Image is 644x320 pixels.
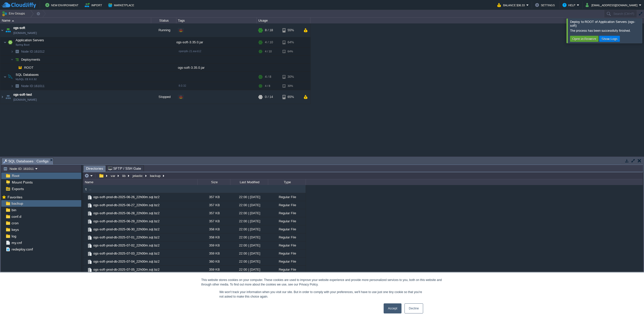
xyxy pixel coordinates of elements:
span: Favorites [7,195,23,199]
a: conf.d [11,214,22,219]
input: Click to enter the path [83,172,643,179]
div: This website stores cookies on your computer. These cookies are used to improve your website expe... [201,278,443,287]
div: 0 / 14 [265,90,273,104]
div: 30% [283,82,299,90]
img: AMDAwAAAACH5BAEAAAAALAAAAAABAAEAAAICRAEAOw== [7,72,14,82]
div: ogs-soft-3.35.0.jar [176,64,257,72]
a: SQL DatabasesMySQL CE 8.0.32 [15,73,39,77]
img: AMDAwAAAACH5BAEAAAAALAAAAAABAAEAAAICRAEAOw== [87,211,93,216]
button: Import [85,2,104,8]
a: Accept [384,303,401,313]
div: 22:00 | [DATE] [230,217,268,225]
div: 359 KB [197,241,230,249]
button: jelastic [132,173,144,178]
img: AMDAwAAAACH5BAEAAAAALAAAAAABAAEAAAICRAEAOw== [87,251,93,257]
div: Size [198,179,230,185]
span: ogs-soft-prod-db-2025-07-04_22h00m.sql.bz2 [93,259,160,264]
span: ogs-soft-prod-db-2025-07-01_22h00m.sql.bz2 [93,235,160,239]
div: Regular File [268,193,306,201]
img: CloudJiffy [2,2,36,8]
span: Spring Boot [16,43,29,46]
img: AMDAwAAAACH5BAEAAAAALAAAAAABAAEAAAICRAEAOw== [0,23,4,37]
div: 22:00 | [DATE] [230,225,268,233]
button: lib [122,173,127,178]
button: Env Groups [2,10,27,17]
div: Usage [257,18,310,23]
a: ogs-soft-prod-db-2025-06-28_22h00m.sql.bz2 [93,211,160,215]
div: 359 KB [197,250,230,257]
div: 64% [283,37,299,47]
button: var [110,173,116,178]
div: 4 / 8 [265,72,271,82]
div: 359 KB [197,266,230,273]
img: AMDAwAAAACH5BAEAAAAALAAAAAABAAEAAAICRAEAOw== [83,193,87,201]
img: AMDAwAAAACH5BAEAAAAALAAAAAABAAEAAAICRAEAOw== [83,225,87,233]
div: 22:00 | [DATE] [230,233,268,241]
img: AMDAwAAAACH5BAEAAAAALAAAAAABAAEAAAICRAEAOw== [5,23,12,37]
div: 357 KB [197,209,230,217]
div: Regular File [268,250,306,257]
div: 22:00 | [DATE] [230,258,268,265]
span: ogs-soft-prod-db-2025-07-03_22h00m.sql.bz2 [93,251,160,256]
span: Node ID: [21,84,34,88]
div: 8 / 18 [265,23,273,37]
span: ogs-soft-prod-db-2025-07-05_22h00m.sql.bz2 [93,267,160,272]
span: SQL Databases : Configs [3,158,49,164]
img: AMDAwAAAACH5BAEAAAAALAAAAAABAAEAAAICRAEAOw== [17,64,24,72]
a: backup [11,201,24,206]
span: ogs-soft-prod-db-2025-06-26_22h00m.sql.bz2 [93,195,160,199]
div: Regular File [268,209,306,217]
img: AMDAwAAAACH5BAEAAAAALAAAAAABAAEAAAICRAEAOw== [87,195,93,200]
span: ogs-soft-prod-db-2025-06-29_22h00m.sql.bz2 [93,219,160,223]
img: AMDAwAAAACH5BAEAAAAALAAAAAABAAEAAAICRAEAOw== [5,90,12,104]
a: ROOT [24,65,34,70]
img: AMDAwAAAACH5BAEAAAAALAAAAAABAAEAAAICRAEAOw== [87,203,93,208]
button: Node ID: 161011 [3,166,35,171]
p: We won't track your information when you visit our site. But in order to comply with your prefere... [219,290,425,299]
div: Type [268,179,306,185]
span: my.cnf [11,240,23,245]
img: AMDAwAAAACH5BAEAAAAALAAAAAABAAEAAAICRAEAOw== [11,56,14,63]
button: New Environment [45,2,80,8]
img: AMDAwAAAACH5BAEAAAAALAAAAAABAAEAAAICRAEAOw== [0,90,4,104]
img: AMDAwAAAACH5BAEAAAAALAAAAAABAAEAAAICRAEAOw== [87,219,93,224]
div: Regular File [268,217,306,225]
a: cron [11,221,19,225]
div: Regular File [268,258,306,265]
div: 357 KB [197,193,230,201]
div: 64% [283,48,299,55]
a: Root [11,173,20,178]
a: Deployments [21,57,41,62]
div: Tags [177,18,257,23]
div: 358 KB [197,225,230,233]
div: Regular File [268,233,306,241]
a: [DOMAIN_NAME] [13,97,37,102]
img: AMDAwAAAACH5BAEAAAAALAAAAAABAAEAAAICRAEAOw== [83,187,89,192]
a: Exports [11,187,25,191]
span: 161012 [21,49,45,54]
a: ogs-soft-test [13,92,32,97]
a: Node ID:161011 [21,84,45,88]
a: Decline [405,303,423,313]
div: 55% [283,23,299,37]
a: Favorites [7,195,23,199]
img: AMDAwAAAACH5BAEAAAAALAAAAAABAAEAAAICRAEAOw== [12,20,14,21]
div: 22:00 | [DATE] [230,241,268,249]
span: SFTP / SSH Gate [108,165,141,171]
span: openjdk-21.ea-b12 [179,50,201,53]
span: Deploy to ROOT of Application Servers (ogs-soft) [570,20,635,27]
div: 22:00 | [DATE] [230,209,268,217]
img: AMDAwAAAACH5BAEAAAAALAAAAAABAAEAAAICRAEAOw== [11,82,14,90]
div: Running [151,23,176,37]
img: AMDAwAAAACH5BAEAAAAALAAAAAABAAEAAAICRAEAOw== [83,201,87,209]
div: 357 KB [197,217,230,225]
a: .. [89,187,92,191]
div: 4 / 10 [265,37,273,47]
